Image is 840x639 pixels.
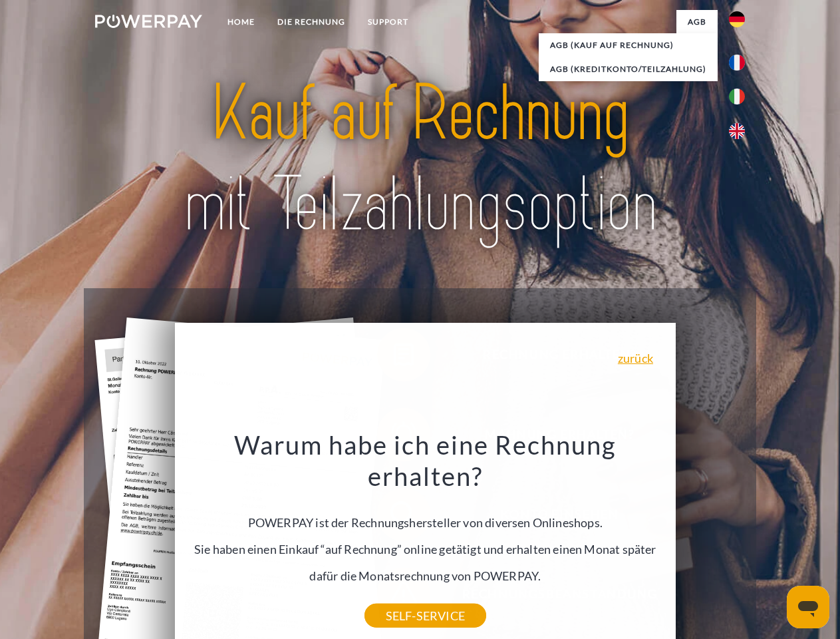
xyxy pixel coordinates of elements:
[356,10,420,34] a: SUPPORT
[266,10,356,34] a: DIE RECHNUNG
[539,33,718,57] a: AGB (Kauf auf Rechnung)
[539,57,718,81] a: AGB (Kreditkonto/Teilzahlung)
[95,15,202,28] img: logo-powerpay-white.svg
[216,10,266,34] a: Home
[182,429,668,493] h3: Warum habe ich eine Rechnung erhalten?
[618,352,653,364] a: zurück
[127,64,713,255] img: title-powerpay_de.svg
[182,429,668,616] div: POWERPAY ist der Rechnungshersteller von diversen Onlineshops. Sie haben einen Einkauf “auf Rechn...
[676,10,718,34] a: agb
[364,604,486,628] a: SELF-SERVICE
[729,55,745,71] img: fr
[729,123,745,139] img: en
[787,586,829,628] iframe: Schaltfläche zum Öffnen des Messaging-Fensters
[729,11,745,27] img: de
[729,89,745,105] img: it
